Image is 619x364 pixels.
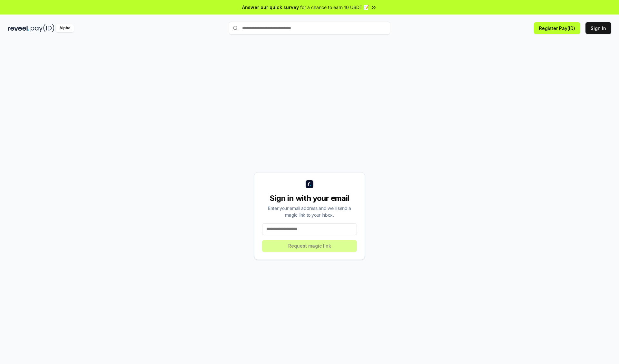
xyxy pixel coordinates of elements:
button: Sign In [585,22,611,34]
img: reveel_dark [8,24,29,32]
div: Alpha [56,24,74,32]
span: Answer our quick survey [242,4,299,11]
div: Sign in with your email [262,193,357,203]
img: pay_id [31,24,54,32]
button: Register Pay(ID) [534,22,580,34]
div: Enter your email address and we’ll send a magic link to your inbox. [262,205,357,218]
span: for a chance to earn 10 USDT 📝 [300,4,369,11]
img: logo_small [306,180,313,188]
